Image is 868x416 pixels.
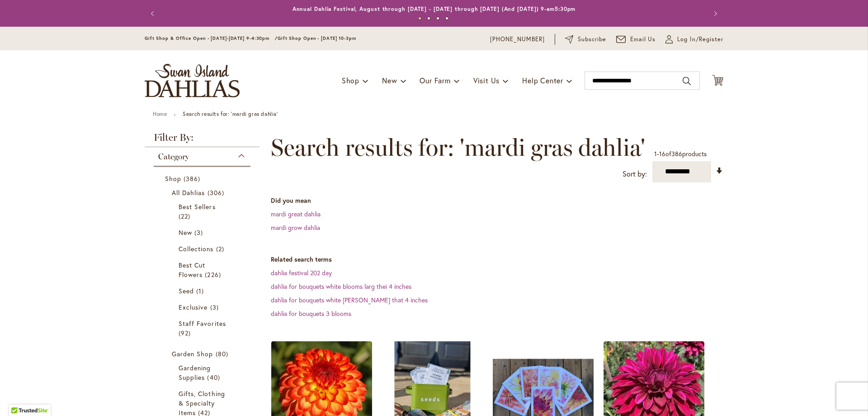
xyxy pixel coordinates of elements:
[179,286,228,296] a: Seed
[179,303,208,311] span: Exclusive
[271,296,428,304] a: dahlia for bouquets white [PERSON_NAME] that 4 inches
[172,188,235,197] a: All Dahlias
[194,228,205,237] span: 3
[342,76,359,85] span: Shop
[179,319,228,338] a: Staff Favorites
[292,5,576,12] a: Annual Dahlia Festival, August through [DATE] - [DATE] through [DATE] (And [DATE]) 9-am5:30pm
[271,268,332,277] a: dahlia festival 202 day
[172,188,205,197] span: All Dahlias
[654,147,707,161] p: - of products
[382,76,397,85] span: New
[210,302,221,312] span: 3
[522,76,563,85] span: Help Center
[578,35,606,44] span: Subscribe
[179,363,228,382] a: Gardening Supplies
[616,35,656,44] a: Email Us
[179,244,228,253] a: Collections
[179,287,194,295] span: Seed
[179,302,228,312] a: Exclusive
[427,17,430,20] button: 2 of 4
[216,349,231,359] span: 80
[145,5,163,23] button: Previous
[153,110,167,117] a: Home
[271,282,411,291] a: dahlia for bouquets white blooms larg thei 4 inches
[271,255,723,264] dt: Related search terms
[705,5,723,23] button: Next
[654,149,657,158] span: 1
[671,149,682,158] span: 386
[677,35,723,44] span: Log In/Register
[165,174,181,183] span: Shop
[179,363,211,382] span: Gardening Supplies
[271,309,351,318] a: dahlia for bouquets 3 blooms
[271,223,320,232] a: mardi grow dahlia
[565,35,606,44] a: Subscribe
[179,244,214,253] span: Collections
[158,152,189,162] span: Category
[659,149,665,158] span: 16
[271,210,321,218] a: mardi great dahlia
[165,174,241,183] a: Shop
[207,373,222,382] span: 40
[179,228,228,237] a: New
[179,202,216,211] span: Best Sellers
[179,319,226,328] span: Staff Favorites
[623,166,647,182] label: Sort by:
[179,261,205,279] span: Best Cut Flowers
[436,17,439,20] button: 3 of 4
[179,260,228,279] a: Best Cut Flowers
[145,133,259,147] strong: Filter By:
[271,196,723,205] dt: Did you mean
[473,76,500,85] span: Visit Us
[420,76,450,85] span: Our Farm
[179,211,193,221] span: 22
[184,174,203,183] span: 386
[490,35,545,44] a: [PHONE_NUMBER]
[208,188,226,197] span: 306
[205,270,223,279] span: 226
[665,35,723,44] a: Log In/Register
[179,228,192,237] span: New
[418,17,421,20] button: 1 of 4
[216,244,226,253] span: 2
[172,349,235,359] a: Garden Shop
[179,202,228,221] a: Best Sellers
[183,110,278,117] strong: Search results for: 'mardi gras dahlia'
[271,134,645,161] span: Search results for: 'mardi gras dahlia'
[445,17,448,20] button: 4 of 4
[145,35,278,41] span: Gift Shop & Office Open - [DATE]-[DATE] 9-4:30pm /
[179,328,193,338] span: 92
[196,286,206,296] span: 1
[145,64,240,97] a: store logo
[630,35,656,44] span: Email Us
[172,349,213,358] span: Garden Shop
[278,35,356,41] span: Gift Shop Open - [DATE] 10-3pm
